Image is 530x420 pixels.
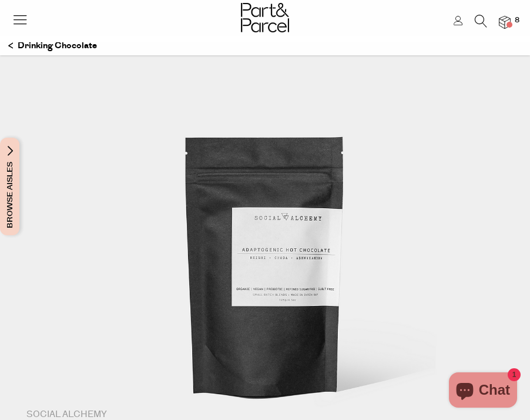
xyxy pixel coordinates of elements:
a: 8 [499,16,511,28]
inbox-online-store-chat: Shopify online store chat [445,372,521,411]
span: Browse Aisles [4,138,16,235]
span: 8 [512,15,522,26]
a: Drinking Chocolate [8,36,97,56]
img: Part&Parcel [241,3,289,32]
